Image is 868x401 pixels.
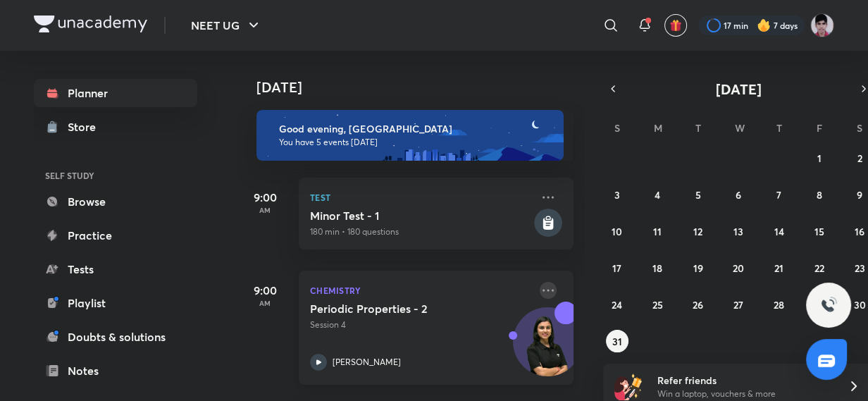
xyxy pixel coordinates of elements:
img: streak [757,18,771,32]
button: August 21, 2025 [767,257,790,279]
abbr: August 26, 2025 [693,298,703,311]
abbr: Friday [817,121,822,135]
h5: Minor Test - 1 [310,209,531,223]
h5: Periodic Properties - 2 [310,302,485,316]
button: August 6, 2025 [727,183,750,206]
div: Store [68,118,104,135]
button: August 15, 2025 [808,220,831,242]
a: Store [34,113,197,141]
img: Alok Mishra [810,13,834,37]
abbr: August 13, 2025 [733,225,743,238]
abbr: August 23, 2025 [855,261,865,275]
abbr: August 2, 2025 [857,152,862,165]
button: August 14, 2025 [767,220,790,242]
img: Avatar [514,315,581,383]
button: August 13, 2025 [727,220,750,242]
img: Company Logo [34,16,147,32]
abbr: August 3, 2025 [614,188,620,202]
a: Playlist [34,289,197,317]
button: NEET UG [182,11,271,39]
abbr: August 5, 2025 [695,188,701,202]
abbr: August 24, 2025 [612,298,622,311]
button: [DATE] [623,79,854,99]
a: Tests [34,255,197,283]
abbr: Sunday [614,121,620,135]
button: August 17, 2025 [606,257,628,279]
button: August 26, 2025 [687,293,709,316]
button: August 25, 2025 [646,293,669,316]
a: Planner [34,79,197,107]
abbr: August 4, 2025 [655,188,660,202]
img: referral [614,372,643,400]
abbr: August 14, 2025 [774,225,783,238]
abbr: August 16, 2025 [855,225,864,238]
button: August 28, 2025 [767,293,790,316]
button: August 10, 2025 [606,220,628,242]
abbr: August 10, 2025 [612,225,622,238]
abbr: August 27, 2025 [733,298,743,311]
a: Notes [34,357,197,385]
abbr: August 1, 2025 [817,152,821,165]
p: Chemistry [310,282,531,299]
button: August 18, 2025 [646,257,669,279]
button: August 11, 2025 [646,220,669,242]
abbr: Thursday [776,121,781,135]
button: August 19, 2025 [687,257,709,279]
abbr: August 9, 2025 [857,188,862,202]
a: Practice [34,221,197,249]
p: Test [310,189,531,206]
abbr: Monday [654,121,662,135]
abbr: August 17, 2025 [612,261,621,275]
p: AM [237,299,293,307]
a: Company Logo [34,16,147,36]
abbr: August 12, 2025 [693,225,702,238]
h4: [DATE] [256,79,588,96]
p: Win a laptop, vouchers & more [657,388,831,400]
button: August 5, 2025 [687,183,709,206]
abbr: August 15, 2025 [814,225,824,238]
button: August 7, 2025 [767,183,790,206]
p: You have 5 events [DATE] [279,137,551,148]
button: avatar [664,14,687,37]
button: August 29, 2025 [808,293,831,316]
img: ttu [820,297,837,314]
abbr: August 30, 2025 [854,298,866,311]
abbr: August 11, 2025 [653,225,662,238]
abbr: Saturday [857,121,862,135]
abbr: August 7, 2025 [776,188,781,202]
abbr: Wednesday [735,121,745,135]
abbr: August 21, 2025 [774,261,783,275]
p: AM [237,206,293,214]
abbr: August 8, 2025 [817,188,822,202]
h5: 9:00 [237,282,293,299]
a: Doubts & solutions [34,323,197,351]
button: August 27, 2025 [727,293,750,316]
abbr: August 18, 2025 [652,261,662,275]
button: August 31, 2025 [606,330,628,352]
abbr: August 22, 2025 [814,261,824,275]
p: 180 min • 180 questions [310,226,531,238]
p: Session 4 [310,319,531,331]
button: August 1, 2025 [808,147,831,169]
button: August 22, 2025 [808,257,831,279]
h6: Good evening, [GEOGRAPHIC_DATA] [279,123,551,135]
h6: SELF STUDY [34,164,197,187]
img: avatar [669,19,682,32]
span: [DATE] [716,80,762,99]
h6: Refer friends [657,373,831,388]
button: August 3, 2025 [606,183,628,206]
abbr: August 28, 2025 [774,298,784,311]
h5: 9:00 [237,189,293,206]
abbr: August 20, 2025 [733,261,744,275]
button: August 12, 2025 [687,220,709,242]
abbr: August 25, 2025 [652,298,663,311]
abbr: Tuesday [695,121,701,135]
button: August 20, 2025 [727,257,750,279]
a: Browse [34,187,197,216]
button: August 8, 2025 [808,183,831,206]
abbr: August 6, 2025 [736,188,741,202]
p: [PERSON_NAME] [333,356,401,369]
abbr: August 19, 2025 [693,261,703,275]
abbr: August 31, 2025 [612,335,622,348]
img: evening [256,110,564,161]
